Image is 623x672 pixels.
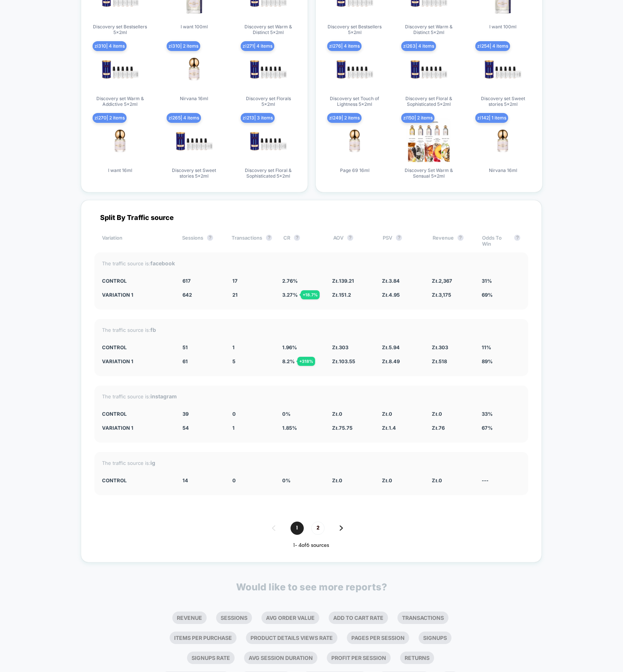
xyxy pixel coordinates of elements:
[332,358,355,364] span: zł 103.55
[311,522,325,535] span: 2
[406,46,451,92] img: produt
[382,425,396,431] span: zł 1.4
[332,292,351,298] span: zł 151.2
[102,460,521,466] div: The traffic source is:
[182,358,188,364] span: 61
[182,477,188,483] span: 14
[480,46,526,92] img: produt
[182,235,220,247] div: Sessions
[102,278,172,284] div: CONTROL
[102,425,172,431] div: Variation 1
[382,358,400,364] span: zł 8.49
[232,425,235,431] span: 1
[172,46,217,92] img: produt
[94,542,528,549] div: 1 - 4 of 6 sources
[332,278,354,284] span: zł 139.21
[246,46,291,92] img: produt
[236,581,387,593] p: Would like to see more reports?
[167,41,200,51] span: zł 310 | 2 items
[282,477,291,483] span: 0 %
[383,235,421,247] div: PSV
[282,344,297,350] span: 1.96 %
[246,632,337,644] li: Product Details Views Rate
[94,214,528,221] div: Split By Traffic source
[432,358,447,364] span: zł 518
[458,235,464,241] button: ?
[240,167,297,179] span: Discovery set Floral & Sophisticated 5x2ml
[108,167,132,173] span: I want 16ml
[432,477,442,483] span: zł 0
[340,167,369,173] span: Page 69 16ml
[182,344,188,350] span: 51
[326,24,383,35] span: Discovery set Bestsellers 5x2ml
[102,411,172,417] div: CONTROL
[182,425,189,431] span: 54
[475,96,531,107] span: Discovery set Sweet stories 5x2ml
[347,632,409,644] li: Pages Per Session
[332,344,348,350] span: zł 303
[382,344,400,350] span: zł 5.94
[207,235,213,241] button: ?
[432,425,445,431] span: zł 76
[283,235,322,247] div: CR
[332,411,342,417] span: zł 0
[294,235,300,241] button: ?
[102,358,172,365] div: Variation 1
[102,477,172,484] div: CONTROL
[332,425,352,431] span: zł 75.75
[327,652,391,664] li: Profit Per Session
[150,260,175,266] strong: facebook
[240,24,297,35] span: Discovery set Warm & Distinct 5x2ml
[340,525,343,531] img: pagination forward
[482,292,520,298] div: 69%
[232,358,235,364] span: 5
[261,612,319,624] li: Avg Order Value
[406,118,451,164] img: produt
[282,292,298,298] span: 3.27 %
[97,118,143,164] img: produt
[170,632,237,644] li: Items Per Purchase
[150,327,156,333] strong: fb
[329,612,388,624] li: Add To Cart Rate
[475,113,508,123] span: zł 142 | 1 items
[93,113,127,123] span: zł 270 | 2 items
[232,235,272,247] div: Transactions
[397,612,448,624] li: Transactions
[282,358,295,364] span: 8.2 %
[240,96,297,107] span: Discovery set Florals 5x2ml
[266,235,272,241] button: ?
[102,327,521,333] div: The traffic source is:
[482,344,520,351] div: 11%
[327,113,362,123] span: zł 249 | 2 items
[92,96,148,107] span: Discovery set Warm & Addictive 5x2ml
[182,292,192,298] span: 642
[102,292,172,298] div: Variation 1
[150,460,155,466] strong: ig
[172,612,207,624] li: Revenue
[514,235,520,241] button: ?
[297,357,315,366] div: + 318 %
[333,235,371,247] div: AOV
[232,477,236,483] span: 0
[432,278,452,284] span: zł 2,367
[282,425,297,431] span: 1.85 %
[97,46,143,92] img: produt
[332,477,342,483] span: zł 0
[482,278,520,284] div: 31%
[400,167,457,179] span: Discovery Set Warm & Sensual 5x2ml
[347,235,353,241] button: ?
[482,235,520,247] div: Odds To Win
[432,344,448,350] span: zł 303
[181,24,208,29] span: I want 100ml
[102,260,521,266] div: The traffic source is:
[326,96,383,107] span: Discovery set Touch of Lightness 5x2ml
[396,235,402,241] button: ?
[419,632,451,644] li: Signups
[166,167,223,179] span: Discovery set Sweet stories 5x2ml
[475,41,510,51] span: zł 254 | 4 items
[102,393,521,399] div: The traffic source is:
[400,96,457,107] span: Discovery set Floral & Sophisticated 5x2ml
[382,278,400,284] span: zł 3.84
[400,652,434,664] li: Returns
[432,292,451,298] span: zł 3,175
